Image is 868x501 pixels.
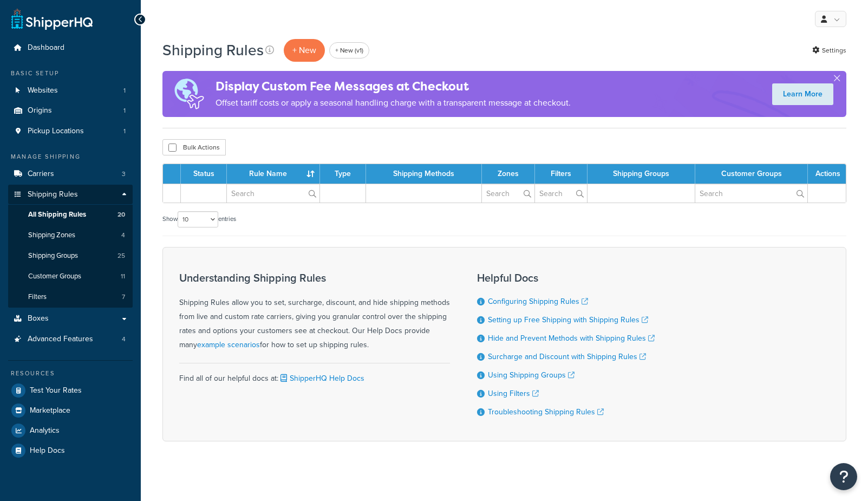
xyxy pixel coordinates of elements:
[482,164,535,184] th: Zones
[8,152,133,161] div: Manage Shipping
[8,205,133,225] li: All Shipping Rules
[8,287,133,307] li: Filters
[8,81,133,101] li: Websites
[121,272,125,281] span: 11
[8,266,133,287] li: Customer Groups
[8,205,133,225] a: All Shipping Rules 20
[8,225,133,245] li: Shipping Zones
[366,164,482,184] th: Shipping Methods
[8,164,133,184] li: Carriers
[28,106,52,115] span: Origins
[812,43,846,58] a: Settings
[122,170,126,179] span: 3
[162,40,264,61] h1: Shipping Rules
[123,86,126,95] span: 1
[8,185,133,205] a: Shipping Rules
[8,381,133,400] a: Test Your Rates
[216,95,571,110] p: Offset tariff costs or apply a seasonal handling charge with a transparent message at checkout.
[8,266,133,287] a: Customer Groups 11
[181,164,227,184] th: Status
[8,185,133,308] li: Shipping Rules
[477,272,655,284] h3: Helpful Docs
[488,351,646,362] a: Surcharge and Discount with Shipping Rules
[162,71,216,117] img: duties-banner-06bc72dcb5fe05cb3f9472aba00be2ae8eb53ab6f0d8bb03d382ba314ac3c341.png
[28,335,93,344] span: Advanced Features
[179,363,450,386] div: Find all of our helpful docs at:
[8,121,133,141] li: Pickup Locations
[8,101,133,121] li: Origins
[772,83,833,105] a: Learn More
[8,369,133,378] div: Resources
[320,164,366,184] th: Type
[329,42,369,58] a: + New (v1)
[8,121,133,141] a: Pickup Locations 1
[278,373,364,384] a: ShipperHQ Help Docs
[28,127,84,136] span: Pickup Locations
[808,164,846,184] th: Actions
[8,81,133,101] a: Websites 1
[28,210,86,219] span: All Shipping Rules
[8,441,133,460] a: Help Docs
[178,211,218,227] select: Showentries
[227,184,319,203] input: Search
[28,272,81,281] span: Customer Groups
[488,314,648,326] a: Setting up Free Shipping with Shipping Rules
[830,463,857,490] button: Open Resource Center
[8,401,133,420] a: Marketplace
[179,272,450,284] h3: Understanding Shipping Rules
[8,38,133,58] a: Dashboard
[123,106,126,115] span: 1
[28,231,75,240] span: Shipping Zones
[8,246,133,266] a: Shipping Groups 25
[121,231,125,240] span: 4
[695,184,807,203] input: Search
[28,292,47,302] span: Filters
[8,421,133,440] a: Analytics
[8,287,133,307] a: Filters 7
[488,296,588,307] a: Configuring Shipping Rules
[118,251,125,261] span: 25
[118,210,125,219] span: 20
[28,251,78,261] span: Shipping Groups
[162,139,226,155] button: Bulk Actions
[482,184,534,203] input: Search
[30,446,65,456] span: Help Docs
[28,43,64,53] span: Dashboard
[8,246,133,266] li: Shipping Groups
[488,333,655,344] a: Hide and Prevent Methods with Shipping Rules
[695,164,808,184] th: Customer Groups
[30,406,70,415] span: Marketplace
[8,309,133,329] a: Boxes
[122,335,126,344] span: 4
[162,211,236,227] label: Show entries
[30,426,60,435] span: Analytics
[122,292,125,302] span: 7
[8,329,133,349] a: Advanced Features 4
[179,272,450,352] div: Shipping Rules allow you to set, surcharge, discount, and hide shipping methods from live and cus...
[28,86,58,95] span: Websites
[11,8,93,30] a: ShipperHQ Home
[284,39,325,61] p: + New
[28,170,54,179] span: Carriers
[488,406,604,418] a: Troubleshooting Shipping Rules
[488,369,575,381] a: Using Shipping Groups
[28,190,78,199] span: Shipping Rules
[197,339,260,350] a: example scenarios
[488,388,539,399] a: Using Filters
[8,101,133,121] a: Origins 1
[216,77,571,95] h4: Display Custom Fee Messages at Checkout
[123,127,126,136] span: 1
[8,329,133,349] li: Advanced Features
[227,164,320,184] th: Rule Name
[588,164,696,184] th: Shipping Groups
[8,164,133,184] a: Carriers 3
[535,184,587,203] input: Search
[8,225,133,245] a: Shipping Zones 4
[535,164,588,184] th: Filters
